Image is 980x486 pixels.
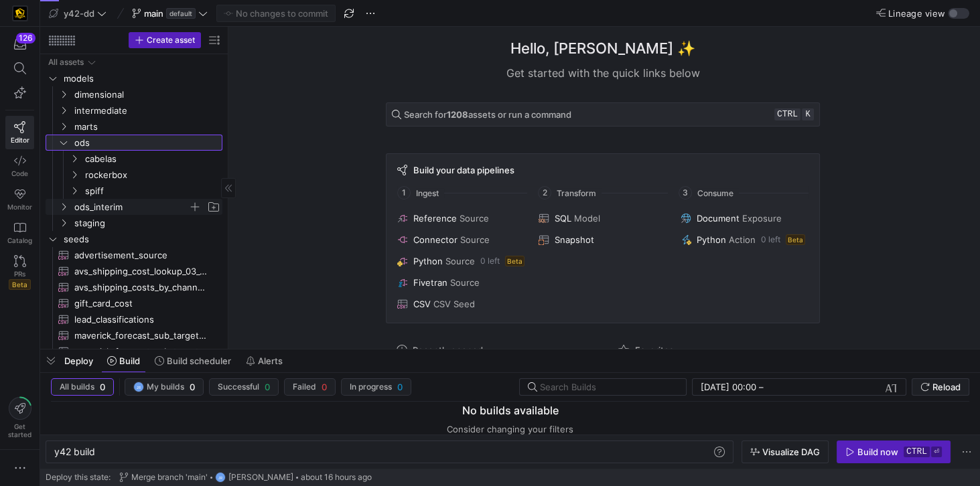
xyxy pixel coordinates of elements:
button: JRMy builds0 [125,378,204,396]
a: Monitor [5,183,34,216]
a: avs_shipping_costs_by_channel_04_11_24​​​​​​ [46,279,222,295]
div: Press SPACE to select this row. [46,86,222,102]
button: Reload [912,378,969,396]
span: Get started [8,422,31,438]
span: maverick_forecast_sub_targets_03_25_24​​​​​​ [74,328,207,343]
span: SQL [555,213,571,224]
div: 126 [16,33,36,44]
button: PythonSource0 leftBeta [395,253,528,269]
div: Press SPACE to select this row. [46,231,222,247]
button: CSVCSV Seed [395,296,528,312]
span: staging [74,216,220,231]
span: Code [11,169,28,177]
div: Press SPACE to select this row. [46,247,222,263]
a: lead_classifications​​​​​​ [46,311,222,327]
span: marts [74,119,220,135]
div: Press SPACE to select this row. [46,70,222,86]
span: Build your data pipelines [413,165,514,175]
span: ods_interim [74,199,188,215]
span: CSV [413,299,431,309]
span: avs_shipping_costs_by_channel_04_11_24​​​​​​ [74,280,207,295]
a: Editor [5,116,34,149]
div: Press SPACE to select this row. [46,118,222,135]
div: Press SPACE to select this row. [46,343,222,359]
div: Press SPACE to select this row. [46,199,222,215]
button: ConnectorSource [395,232,528,248]
button: Successful0 [209,378,279,396]
h3: No builds available [462,402,559,418]
span: Monitor [7,203,32,211]
span: Lineage view [888,8,945,19]
div: Build now [857,447,898,457]
span: Visualize DAG [762,447,820,457]
a: maverick_forecast_sub_targets_03_25_24​​​​​​ [46,327,222,343]
span: Source [460,213,489,224]
span: All builds [60,382,94,392]
span: [PERSON_NAME] [228,473,293,482]
kbd: k [802,108,814,120]
span: Exposure [742,213,782,224]
span: Beta [9,279,31,290]
button: maindefault [129,5,211,22]
button: In progress0 [341,378,411,396]
span: ods [74,135,220,151]
input: Search Builds [540,382,675,392]
a: https://storage.googleapis.com/y42-prod-data-exchange/images/uAsz27BndGEK0hZWDFeOjoxA7jCwgK9jE472... [5,2,34,25]
span: 0 [322,382,327,392]
span: Build scheduler [167,355,231,366]
button: DocumentExposure [678,210,811,226]
kbd: ctrl [774,108,800,120]
button: ReferenceSource [395,210,528,226]
span: default [166,8,196,19]
span: In progress [350,382,392,392]
span: intermediate [74,103,220,118]
span: 0 [100,382,105,392]
span: gift_card_cost​​​​​​ [74,296,207,311]
span: Create asset [147,35,195,45]
span: models [64,71,220,86]
span: PRs [14,270,25,278]
a: avs_shipping_cost_lookup_03_15_24​​​​​​ [46,263,222,279]
span: y42-dd [64,8,94,19]
span: Reload [932,382,961,392]
span: 0 [397,382,403,392]
div: Press SPACE to select this row. [46,295,222,311]
span: Snapshot [555,234,594,245]
span: My builds [147,382,184,392]
button: y42-dd [46,5,110,22]
button: Alerts [240,349,289,372]
span: spiff [85,183,220,199]
a: Code [5,149,34,183]
button: Create asset [129,32,201,48]
span: Model [574,213,600,224]
a: advertisement_source​​​​​​ [46,247,222,263]
div: Press SPACE to select this row. [46,215,222,231]
div: Press SPACE to select this row. [46,54,222,70]
span: Recently opened [413,345,483,355]
span: Source [445,256,475,266]
a: PRsBeta [5,250,34,295]
div: Press SPACE to select this row. [46,279,222,295]
span: Alerts [258,355,283,366]
span: Favorites [635,345,674,355]
div: Press SPACE to select this row. [46,167,222,183]
strong: 1208 [447,109,468,120]
span: lead_classifications​​​​​​ [74,312,207,327]
div: Get started with the quick links below [386,65,820,81]
span: Reference [413,213,457,224]
button: All builds0 [51,378,114,396]
button: Getstarted [5,392,34,444]
button: Merge branch 'main'JR[PERSON_NAME]about 16 hours ago [116,469,375,486]
div: Press SPACE to select this row. [46,183,222,199]
span: dimensional [74,87,220,102]
div: Press SPACE to select this row. [46,311,222,327]
span: Deploy this state: [46,473,111,482]
button: Failed0 [284,378,336,396]
span: Beta [505,256,524,266]
span: 0 left [480,256,500,266]
span: Beta [786,234,805,245]
span: Fivetran [413,277,447,288]
span: Editor [11,136,29,144]
button: FivetranSource [395,274,528,291]
div: Press SPACE to select this row. [46,102,222,118]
